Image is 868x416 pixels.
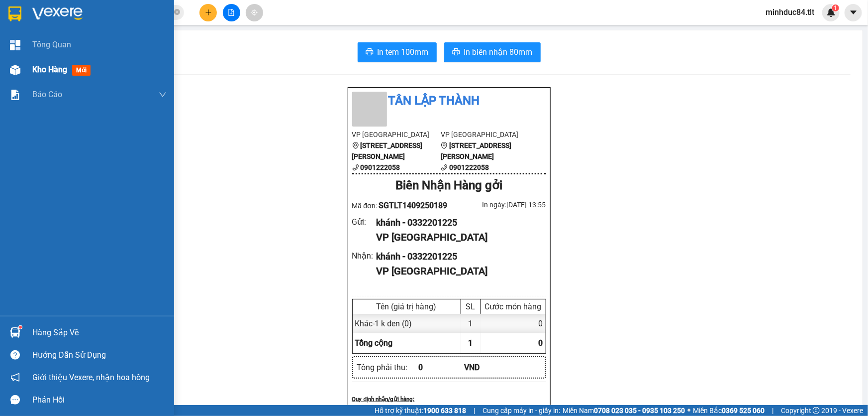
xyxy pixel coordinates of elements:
li: VP [GEOGRAPHIC_DATA] [441,129,530,140]
div: Cước món hàng [483,302,543,311]
span: Tổng Quan [32,38,71,51]
span: environment [441,142,448,149]
img: dashboard-icon [10,40,20,50]
div: Tổng phải thu : [357,361,418,374]
span: phone [352,164,359,171]
img: solution-icon [10,90,20,100]
strong: 0708 023 035 - 0935 103 250 [594,407,685,415]
span: 1 [834,4,837,11]
b: 0901222058 [361,163,400,171]
span: Tổng cộng [355,338,393,348]
span: plus [205,9,212,16]
div: VP [GEOGRAPHIC_DATA] [376,264,538,279]
span: printer [366,48,374,57]
span: message [10,395,20,405]
div: 0 [418,361,465,374]
img: logo-vxr [8,6,21,21]
img: warehouse-icon [10,65,20,75]
div: VP [GEOGRAPHIC_DATA] [376,230,538,245]
span: Báo cáo [32,88,62,101]
span: down [159,91,167,99]
div: In ngày: [DATE] 13:55 [449,199,546,210]
div: 0 [481,314,546,333]
span: environment [352,142,359,149]
span: In tem 100mm [378,46,429,58]
button: aim [246,4,263,21]
span: minhduc84.tlt [758,6,822,18]
button: printerIn tem 100mm [358,42,437,62]
span: Cung cấp máy in - giấy in: [482,405,560,416]
b: [STREET_ADDRESS][PERSON_NAME] [352,141,423,160]
span: | [474,405,475,416]
span: Khác - 1 k đen (0) [355,319,412,328]
div: Nhận : [352,250,377,262]
span: Hỗ trợ kỹ thuật: [375,405,466,416]
b: [STREET_ADDRESS][PERSON_NAME] [441,141,511,160]
span: Kho hàng [32,65,67,74]
span: close-circle [174,8,180,17]
div: khánh - 0332201225 [376,250,538,264]
strong: 0369 525 060 [722,407,765,415]
span: notification [10,373,20,382]
div: [GEOGRAPHIC_DATA] [5,71,221,98]
text: SGTLT1409250189 [46,47,181,65]
span: close-circle [174,9,180,15]
span: question-circle [10,350,20,360]
img: icon-new-feature [827,8,836,17]
span: 1 [469,338,473,348]
div: Phản hồi [32,393,167,408]
div: SL [464,302,478,311]
span: copyright [813,407,820,414]
div: 1 [461,314,481,333]
div: Tên (giá trị hàng) [355,302,458,311]
span: Miền Bắc [693,405,765,416]
span: In biên nhận 80mm [464,46,533,58]
div: Hàng sắp về [32,325,167,340]
span: printer [452,48,460,57]
div: Quy định nhận/gửi hàng : [352,395,546,404]
img: warehouse-icon [10,327,20,338]
div: Gửi : [352,216,377,228]
b: 0901222058 [449,163,489,171]
span: | [772,405,773,416]
span: file-add [228,9,235,16]
li: VP [GEOGRAPHIC_DATA] [352,129,441,140]
button: caret-down [845,4,862,21]
span: 0 [539,338,543,348]
span: Giới thiệu Vexere, nhận hoa hồng [32,371,150,384]
button: plus [199,4,217,21]
span: SGTLT1409250189 [379,201,447,210]
div: Mã đơn: [352,199,449,212]
li: Tân Lập Thành [352,92,546,111]
strong: 1900 633 818 [423,407,466,415]
button: printerIn biên nhận 80mm [444,42,541,62]
span: aim [251,9,258,16]
div: Biên Nhận Hàng gởi [352,176,546,195]
span: Miền Nam [563,405,685,416]
span: ⚪️ [687,409,690,413]
span: caret-down [849,8,858,17]
sup: 1 [832,4,839,11]
button: file-add [223,4,240,21]
div: VND [464,361,510,374]
span: mới [72,65,91,76]
span: phone [441,164,448,171]
sup: 1 [19,326,22,329]
div: Hướng dẫn sử dụng [32,348,167,363]
div: khánh - 0332201225 [376,216,538,230]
